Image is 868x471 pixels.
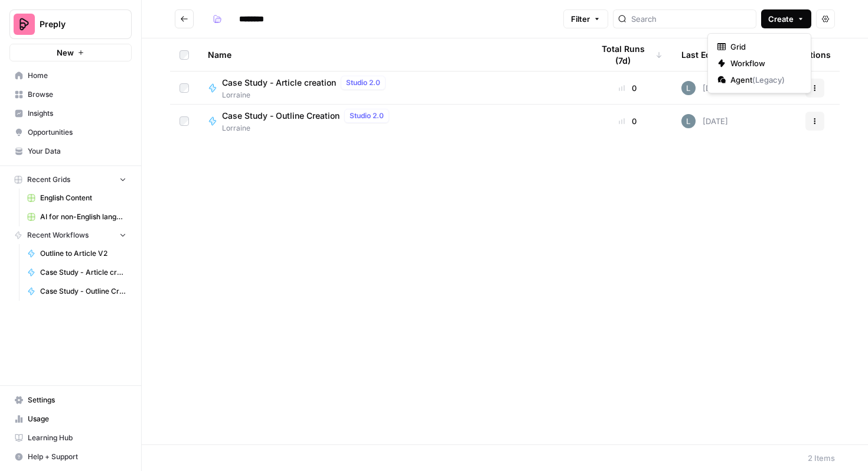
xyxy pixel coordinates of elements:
div: 0 [593,82,663,94]
span: Your Data [28,146,126,157]
span: Case Study - Article creation [40,267,126,278]
span: Grid [730,41,797,53]
span: AI for non-English languages [40,212,126,222]
span: Case Study - Outline Creation [40,286,126,297]
a: Case Study - Article creation [22,263,132,282]
span: Case Study - Article creation [222,77,336,89]
button: Recent Grids [9,171,132,189]
a: AI for non-English languages [22,207,132,226]
button: New [9,44,132,61]
span: English Content [40,193,126,203]
a: Settings [9,391,132,410]
img: lv9aeu8m5xbjlu53qhb6bdsmtbjy [681,114,696,128]
span: Settings [28,395,126,405]
a: Your Data [9,142,132,161]
button: Create [761,9,811,28]
a: Case Study - Article creationStudio 2.0Lorraine [208,76,574,100]
div: Total Runs (7d) [593,38,663,71]
span: Workflow [730,57,797,69]
span: Create [768,13,794,25]
span: Help + Support [28,451,126,462]
a: Usage [9,410,132,428]
a: Browse [9,85,132,104]
button: Filter [563,9,608,28]
span: Case Study - Outline Creation [222,110,340,122]
a: Case Study - Outline CreationStudio 2.0Lorraine [208,109,574,134]
a: Opportunities [9,123,132,142]
span: ( Legacy ) [752,75,785,85]
div: [DATE] [681,114,728,128]
a: Outline to Article V2 [22,244,132,263]
span: Studio 2.0 [350,111,384,121]
div: [DATE] [681,81,728,95]
span: Studio 2.0 [346,77,380,88]
div: Name [208,38,574,71]
button: Recent Workflows [9,226,132,244]
button: Go back [175,9,194,28]
a: English Content [22,189,132,207]
span: Recent Grids [27,174,70,185]
span: Filter [571,13,590,25]
div: Last Edited [681,38,726,71]
span: Learning Hub [28,433,126,443]
span: Browse [28,89,126,100]
span: Recent Workflows [27,230,89,241]
input: Search [631,13,751,25]
button: Help + Support [9,447,132,466]
div: Create [707,33,811,93]
img: lv9aeu8m5xbjlu53qhb6bdsmtbjy [681,81,696,95]
div: 2 Items [808,452,835,464]
span: Agent [730,74,797,86]
span: Lorraine [222,123,394,134]
a: Home [9,66,132,85]
button: Workspace: Preply [9,9,132,39]
span: Home [28,70,126,81]
span: Opportunities [28,127,126,138]
a: Insights [9,104,132,123]
span: Outline to Article V2 [40,248,126,259]
a: Case Study - Outline Creation [22,282,132,301]
a: Learning Hub [9,428,132,447]
div: Actions [800,38,831,71]
span: Lorraine [222,90,390,100]
span: New [57,47,74,59]
span: Preply [40,18,111,30]
span: Usage [28,414,126,424]
span: Insights [28,108,126,119]
img: Preply Logo [14,14,35,35]
div: 0 [593,115,663,127]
